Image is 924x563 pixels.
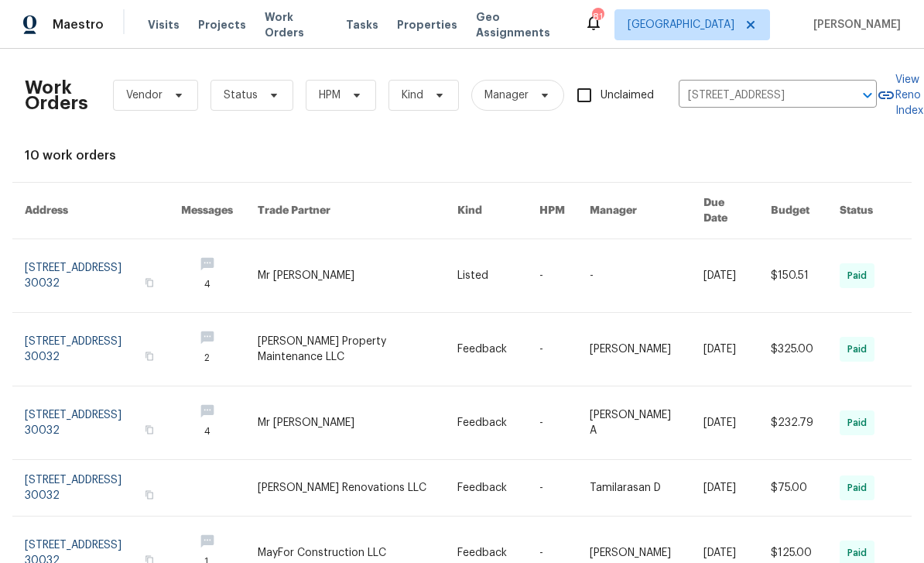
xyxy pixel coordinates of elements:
[691,183,758,239] th: Due Date
[527,183,577,239] th: HPM
[577,313,691,386] td: [PERSON_NAME]
[445,313,527,386] td: Feedback
[807,17,901,33] span: [PERSON_NAME]
[142,488,156,502] button: Copy Address
[245,313,444,386] td: [PERSON_NAME] Property Maintenance LLC
[245,183,444,239] th: Trade Partner
[527,239,577,313] td: -
[346,19,378,30] span: Tasks
[577,183,691,239] th: Manager
[126,88,163,103] span: Vendor
[319,88,341,103] span: HPM
[245,460,444,517] td: [PERSON_NAME] Renovations LLC
[577,460,691,517] td: Tamilarasan D
[527,313,577,386] td: -
[445,460,527,517] td: Feedback
[857,84,878,106] button: Open
[25,148,899,163] div: 10 work orders
[527,386,577,460] td: -
[601,88,654,104] span: Unclaimed
[445,239,527,313] td: Listed
[445,183,527,239] th: Kind
[53,17,104,33] span: Maestro
[628,17,734,33] span: [GEOGRAPHIC_DATA]
[245,386,444,460] td: Mr [PERSON_NAME]
[679,84,833,108] input: Enter in an address
[592,9,603,25] div: 81
[169,183,245,239] th: Messages
[476,9,566,40] span: Geo Assignments
[484,88,529,103] span: Manager
[245,239,444,313] td: Mr [PERSON_NAME]
[25,80,88,111] h2: Work Orders
[827,183,912,239] th: Status
[758,183,827,239] th: Budget
[397,17,457,33] span: Properties
[577,386,691,460] td: [PERSON_NAME] A
[142,276,156,290] button: Copy Address
[577,239,691,313] td: -
[265,9,327,40] span: Work Orders
[445,386,527,460] td: Feedback
[527,460,577,517] td: -
[142,349,156,363] button: Copy Address
[12,183,169,239] th: Address
[224,88,258,103] span: Status
[142,423,156,437] button: Copy Address
[877,72,923,118] a: View Reno Index
[148,17,180,33] span: Visits
[198,17,246,33] span: Projects
[402,88,423,103] span: Kind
